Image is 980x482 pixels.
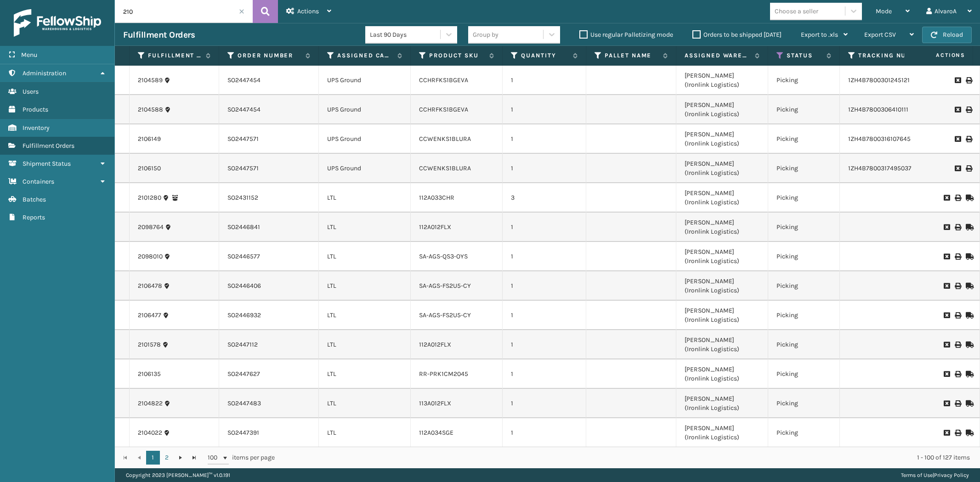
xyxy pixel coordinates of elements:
[955,136,960,142] i: Request to Be Cancelled
[768,330,840,359] td: Picking
[676,154,768,183] td: [PERSON_NAME] (Ironlink Logistics)
[138,223,164,232] a: 2098764
[123,29,195,40] h3: Fulfillment Orders
[23,88,39,95] span: Users
[955,224,960,230] i: Print BOL
[955,371,960,377] i: Print BOL
[288,453,970,462] div: 1 - 100 of 127 items
[160,451,174,465] a: 2
[955,165,960,172] i: Request to Be Cancelled
[319,271,411,301] td: LTL
[138,193,161,202] a: 2101280
[219,124,319,154] td: SO2447571
[319,389,411,418] td: LTL
[955,253,960,260] i: Print BOL
[676,301,768,330] td: [PERSON_NAME] (Ironlink Logistics)
[138,252,163,261] a: 2098010
[848,106,908,113] a: 1ZH4B7800306410111
[319,183,411,213] td: LTL
[955,195,960,201] i: Print BOL
[177,454,184,461] span: Go to the next page
[944,283,949,289] i: Request to Be Cancelled
[138,399,163,408] a: 2104822
[174,451,187,465] a: Go to the next page
[858,51,914,60] label: Tracking Number
[23,142,74,150] span: Fulfillment Orders
[676,183,768,213] td: [PERSON_NAME] (Ironlink Logistics)
[944,430,949,436] i: Request to Be Cancelled
[848,164,912,172] a: 1ZH4B7800317495037
[219,330,319,359] td: SO2447112
[319,95,411,124] td: UPS Ground
[676,66,768,95] td: [PERSON_NAME] (Ironlink Logistics)
[370,30,441,39] div: Last 90 Days
[473,30,498,39] div: Group by
[14,9,101,37] img: logo
[138,105,163,114] a: 2104588
[955,400,960,407] i: Print BOL
[219,359,319,389] td: SO2447627
[319,418,411,448] td: LTL
[676,389,768,418] td: [PERSON_NAME] (Ironlink Logistics)
[966,430,971,436] i: Mark as Shipped
[944,342,949,348] i: Request to Be Cancelled
[208,451,275,465] span: items per page
[848,135,911,143] a: 1ZH4B7800316107645
[219,389,319,418] td: SO2447483
[297,7,319,15] span: Actions
[419,311,471,319] a: SA-AGS-FS2U5-CY
[219,213,319,242] td: SO2446841
[801,31,838,39] span: Export to .xls
[876,7,892,15] span: Mode
[787,51,822,60] label: Status
[419,370,468,378] a: RR-PRK1CM2045
[901,468,969,482] div: |
[944,195,949,201] i: Request to Be Cancelled
[219,242,319,271] td: SO2446577
[419,164,471,172] a: CCWENKS1BLURA
[768,124,840,154] td: Picking
[419,76,468,84] a: CCHRFKS1BGEVA
[23,124,50,132] span: Inventory
[966,106,971,113] i: Print Label
[685,51,750,60] label: Assigned Warehouse
[768,183,840,213] td: Picking
[503,359,586,389] td: 1
[23,213,45,221] span: Reports
[503,95,586,124] td: 1
[219,66,319,95] td: SO2447454
[901,472,933,478] a: Terms of Use
[692,31,782,39] label: Orders to be shipped [DATE]
[955,77,960,84] i: Request to Be Cancelled
[955,342,960,348] i: Print BOL
[219,183,319,213] td: SO2431152
[138,370,161,379] a: 2106135
[138,164,161,173] a: 2106150
[955,312,960,319] i: Print BOL
[503,418,586,448] td: 1
[864,31,896,39] span: Export CSV
[419,341,451,348] a: 112A012FLX
[219,95,319,124] td: SO2447454
[768,242,840,271] td: Picking
[768,213,840,242] td: Picking
[955,106,960,113] i: Request to Be Cancelled
[238,51,301,60] label: Order Number
[219,418,319,448] td: SO2447391
[966,400,971,407] i: Mark as Shipped
[955,283,960,289] i: Print BOL
[138,340,161,349] a: 2101578
[768,418,840,448] td: Picking
[966,283,971,289] i: Mark as Shipped
[605,51,658,60] label: Pallet Name
[146,451,160,465] a: 1
[944,224,949,230] i: Request to Be Cancelled
[319,242,411,271] td: LTL
[337,51,393,60] label: Assigned Carrier Service
[23,69,66,77] span: Administration
[966,342,971,348] i: Mark as Shipped
[907,48,971,63] span: Actions
[676,359,768,389] td: [PERSON_NAME] (Ironlink Logistics)
[768,271,840,301] td: Picking
[521,51,568,60] label: Quantity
